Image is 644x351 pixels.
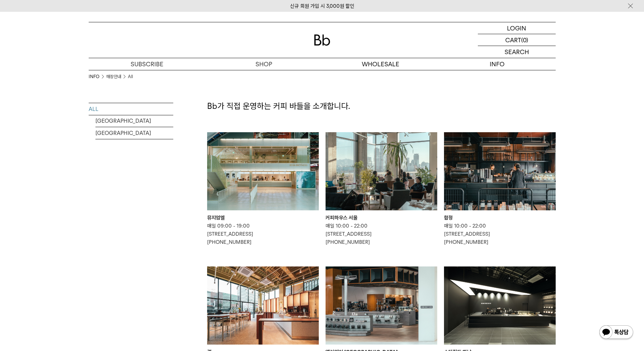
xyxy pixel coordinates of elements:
a: 매장안내 [106,73,121,80]
a: LOGIN [478,22,556,34]
img: 커피하우스 서울 [326,132,437,210]
p: INFO [439,58,556,70]
a: CART (0) [478,34,556,46]
img: 카카오톡 채널 1:1 채팅 버튼 [599,325,634,341]
img: 스타필드 하남 [444,266,556,345]
a: All [128,73,133,80]
p: Bb가 직접 운영하는 커피 바들을 소개합니다. [207,100,556,112]
a: 커피하우스 서울 커피하우스 서울 매일 10:00 - 22:00[STREET_ADDRESS][PHONE_NUMBER] [326,132,437,246]
p: SEARCH [505,46,529,58]
p: 매일 10:00 - 22:00 [STREET_ADDRESS] [PHONE_NUMBER] [326,222,437,246]
a: 뮤지엄엘 뮤지엄엘 매일 09:00 - 19:00[STREET_ADDRESS][PHONE_NUMBER] [207,132,319,246]
a: 합정 합정 매일 10:00 - 22:00[STREET_ADDRESS][PHONE_NUMBER] [444,132,556,246]
p: 매일 10:00 - 22:00 [STREET_ADDRESS] [PHONE_NUMBER] [444,222,556,246]
a: [GEOGRAPHIC_DATA] [95,127,173,139]
div: 뮤지엄엘 [207,214,319,222]
p: CART [505,34,521,46]
a: [GEOGRAPHIC_DATA] [95,115,173,127]
img: 앨리웨이 인천 [326,266,437,345]
p: (0) [521,34,528,46]
a: SUBSCRIBE [89,58,205,70]
p: LOGIN [507,22,526,34]
div: 합정 [444,214,556,222]
a: 신규 회원 가입 시 3,000원 할인 [290,3,354,9]
img: 뮤지엄엘 [207,132,319,210]
a: SHOP [205,58,322,70]
a: ALL [89,103,173,115]
p: 매일 09:00 - 19:00 [STREET_ADDRESS] [PHONE_NUMBER] [207,222,319,246]
img: 결 [207,266,319,345]
p: WHOLESALE [322,58,439,70]
img: 합정 [444,132,556,210]
img: 로고 [314,34,330,46]
li: INFO [89,73,106,80]
div: 커피하우스 서울 [326,214,437,222]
